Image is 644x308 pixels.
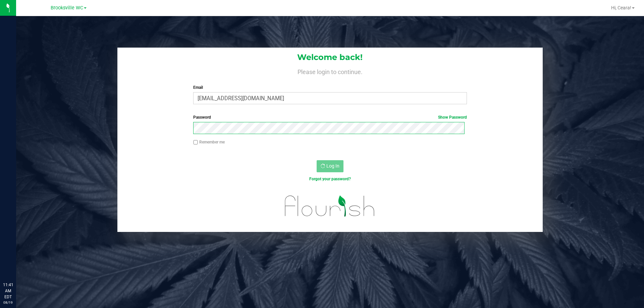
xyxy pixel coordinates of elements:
[117,53,543,62] h1: Welcome back!
[193,84,467,90] label: Email
[193,140,198,145] input: Remember me
[3,300,13,305] p: 08/19
[117,67,543,75] h4: Please login to continue.
[317,160,343,172] button: Log In
[51,5,83,11] span: Brooksville WC
[193,115,211,120] span: Password
[438,115,467,120] a: Show Password
[309,177,351,181] a: Forgot your password?
[3,282,13,300] p: 11:41 AM EDT
[277,189,383,223] img: flourish_logo.svg
[611,5,631,10] span: Hi, Ceara!
[326,163,339,169] span: Log In
[193,139,225,145] label: Remember me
